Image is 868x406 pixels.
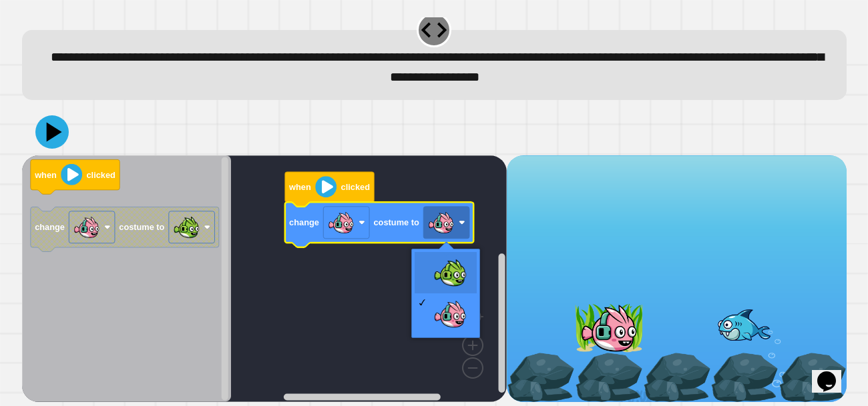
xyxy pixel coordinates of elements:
text: costume to [119,222,164,232]
text: change [289,217,319,227]
img: GreenFish [433,256,467,289]
text: costume to [373,217,419,227]
text: clicked [86,170,115,180]
iframe: chat widget [812,353,855,393]
div: Blockly Workspace [22,155,507,402]
text: when [288,182,311,192]
img: PinkFish [433,297,467,331]
text: when [34,170,57,180]
text: clicked [341,182,369,192]
text: change [35,222,65,232]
